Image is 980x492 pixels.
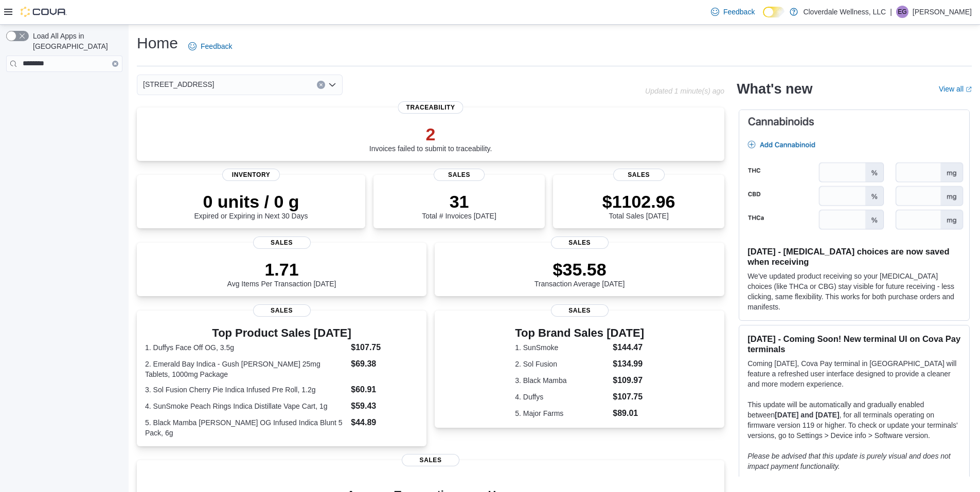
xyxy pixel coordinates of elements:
[747,452,951,470] em: Please be advised that this update is purely visual and does not impact payment functionality.
[422,191,496,212] p: 31
[222,169,280,181] span: Inventory
[21,7,67,17] img: Cova
[737,81,812,97] h2: What's new
[747,334,961,354] h3: [DATE] - Coming Soon! New terminal UI on Cova Pay terminals
[707,2,759,22] a: Feedback
[143,78,214,90] span: [STREET_ADDRESS]
[515,327,644,339] h3: Top Brand Sales [DATE]
[602,191,675,220] div: Total Sales [DATE]
[227,259,336,280] p: 1.71
[551,304,609,317] span: Sales
[145,385,347,395] dt: 3. Sol Fusion Cherry Pie Indica Infused Pre Roll, 1.2g
[351,358,418,370] dd: $69.38
[613,169,665,181] span: Sales
[515,408,609,418] dt: 5. Major Farms
[369,124,492,144] p: 2
[747,358,961,389] p: Coming [DATE], Cova Pay terminal in [GEOGRAPHIC_DATA] will feature a refreshed user interface des...
[747,271,961,312] p: We've updated product receiving so your [MEDICAL_DATA] choices (like THCa or CBG) stay visible fo...
[351,341,418,354] dd: $107.75
[317,81,325,89] button: Clear input
[515,342,609,353] dt: 1. SunSmoke
[898,6,906,18] span: EG
[515,359,609,369] dt: 2. Sol Fusion
[6,74,122,99] nav: Complex example
[896,6,908,18] div: Eleanor Gomez
[645,87,724,95] p: Updated 1 minute(s) ago
[763,7,785,17] input: Dark Mode
[966,86,972,93] svg: External link
[613,391,644,403] dd: $107.75
[351,384,418,396] dd: $60.91
[613,374,644,387] dd: $109.97
[328,81,336,89] button: Open list of options
[29,31,122,51] span: Load All Apps in [GEOGRAPHIC_DATA]
[747,399,961,441] p: This update will be automatically and gradually enabled between , for all terminals operating on ...
[145,327,418,339] h3: Top Product Sales [DATE]
[145,417,347,438] dt: 5. Black Mamba [PERSON_NAME] OG Infused Indica Blunt 5 Pack, 6g
[803,6,886,18] p: Cloverdale Wellness, LLC
[422,191,496,220] div: Total # Invoices [DATE]
[145,342,347,353] dt: 1. Duffys Face Off OG, 3.5g
[253,236,311,249] span: Sales
[201,41,232,51] span: Feedback
[775,411,839,419] strong: [DATE] and [DATE]
[723,7,755,17] span: Feedback
[184,36,236,57] a: Feedback
[398,101,464,114] span: Traceability
[194,191,308,220] div: Expired or Expiring in Next 30 Days
[763,17,763,18] span: Dark Mode
[112,61,118,67] button: Clear input
[890,6,892,18] p: |
[515,375,609,386] dt: 3. Black Mamba
[534,259,625,288] div: Transaction Average [DATE]
[515,392,609,402] dt: 4. Duffys
[194,191,308,212] p: 0 units / 0 g
[369,124,492,153] div: Invoices failed to submit to traceability.
[534,259,625,280] p: $35.58
[351,400,418,412] dd: $59.43
[227,259,336,288] div: Avg Items Per Transaction [DATE]
[434,169,485,181] span: Sales
[613,407,644,420] dd: $89.01
[402,454,459,466] span: Sales
[137,33,178,53] h1: Home
[145,401,347,411] dt: 4. SunSmoke Peach Rings Indica Distillate Vape Cart, 1g
[351,416,418,429] dd: $44.89
[913,6,972,18] p: [PERSON_NAME]
[613,358,644,370] dd: $134.99
[145,359,347,379] dt: 2. Emerald Bay Indica - Gush [PERSON_NAME] 25mg Tablets, 1000mg Package
[939,85,972,93] a: View allExternal link
[551,236,609,249] span: Sales
[602,191,675,212] p: $1102.96
[253,304,311,317] span: Sales
[613,341,644,354] dd: $144.47
[747,246,961,267] h3: [DATE] - [MEDICAL_DATA] choices are now saved when receiving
